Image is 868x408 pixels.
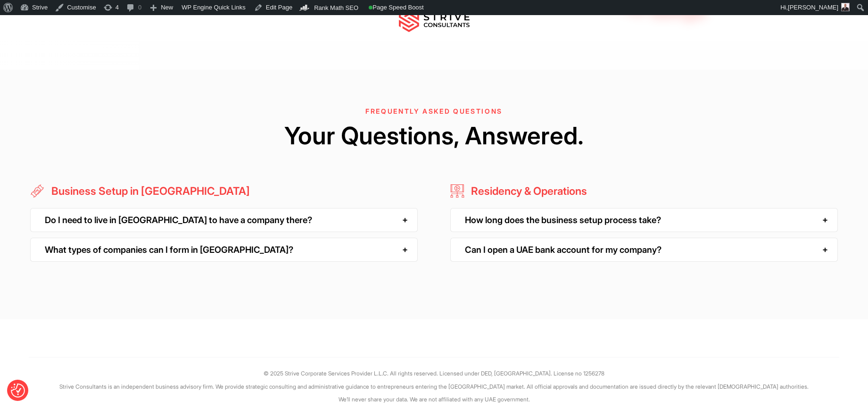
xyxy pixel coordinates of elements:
div: Can I open a UAE bank account for my company? [450,238,838,262]
p: © 2025 Strive Corporate Services Provider L.L.C. All rights reserved. Licensed under DED, [GEOGRA... [29,367,839,380]
div: Do I need to live in [GEOGRAPHIC_DATA] to have a company there? [30,208,418,232]
span: Rank Math SEO [314,4,358,11]
div: What types of companies can I form in [GEOGRAPHIC_DATA]? [30,238,418,262]
img: Revisit consent button [11,383,25,398]
h3: Business Setup in [GEOGRAPHIC_DATA] [47,184,250,199]
img: main-logo.svg [399,8,470,32]
button: Consent Preferences [11,383,25,398]
p: We’ll never share your data. We are not affiliated with any UAE government. [29,393,839,406]
div: How long does the business setup process take? [450,208,838,232]
p: Strive Consultants is an independent business advisory firm. We provide strategic consulting and ... [29,380,839,393]
h3: Residency & Operations [466,184,587,199]
span: [PERSON_NAME] [788,4,838,11]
